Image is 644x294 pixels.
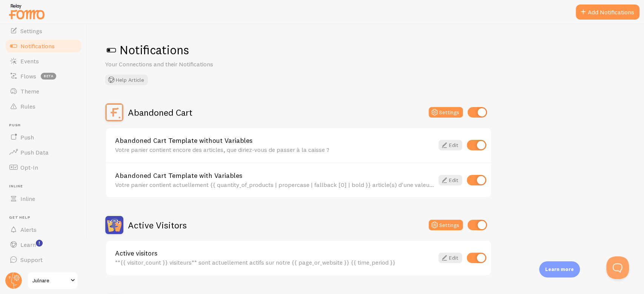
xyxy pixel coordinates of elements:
[105,75,148,85] button: Help Article
[20,42,55,50] span: Notifications
[36,240,43,247] svg: <p>Watch New Feature Tutorials!</p>
[5,23,82,38] a: Settings
[105,42,626,58] h1: Notifications
[8,2,46,21] img: fomo-relay-logo-orange.svg
[20,241,36,248] span: Learn
[20,195,35,202] span: Inline
[20,256,43,263] span: Support
[429,220,463,230] button: Settings
[9,215,82,220] span: Get Help
[20,57,39,65] span: Events
[5,38,82,54] a: Notifications
[115,181,434,188] div: Votre panier contient actuellement {{ quantity_of_products | propercase | fallback [0] | bold }} ...
[5,69,82,84] a: Flows beta
[5,222,82,237] a: Alerts
[5,84,82,99] a: Theme
[5,237,82,252] a: Learn
[438,253,462,263] a: Edit
[105,60,286,69] p: Your Connections and their Notifications
[115,172,434,179] a: Abandoned Cart Template with Variables
[32,276,68,285] span: Julnare
[539,261,580,277] div: Learn more
[115,259,434,266] div: **{{ visitor_count }} visiteurs** sont actuellement actifs sur notre {{ page_or_website }} {{ tim...
[128,107,192,118] h2: Abandoned Cart
[5,252,82,267] a: Support
[5,99,82,114] a: Rules
[115,146,434,153] div: Votre panier contient encore des articles, que diriez-vous de passer à la caisse ?
[9,123,82,128] span: Push
[5,191,82,206] a: Inline
[20,149,49,156] span: Push Data
[20,103,35,110] span: Rules
[115,250,434,257] a: Active visitors
[115,137,434,144] a: Abandoned Cart Template without Variables
[438,140,462,150] a: Edit
[105,103,123,121] img: Abandoned Cart
[429,107,463,118] button: Settings
[20,87,39,95] span: Theme
[128,219,187,231] h2: Active Visitors
[5,145,82,160] a: Push Data
[105,216,123,234] img: Active Visitors
[20,133,34,141] span: Push
[438,175,462,185] a: Edit
[20,27,42,35] span: Settings
[20,164,38,171] span: Opt-In
[27,271,78,289] a: Julnare
[545,266,574,273] p: Learn more
[9,184,82,189] span: Inline
[5,160,82,175] a: Opt-In
[41,73,56,80] span: beta
[20,226,37,233] span: Alerts
[5,54,82,69] a: Events
[5,130,82,145] a: Push
[606,256,629,279] iframe: Help Scout Beacon - Open
[20,72,36,80] span: Flows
